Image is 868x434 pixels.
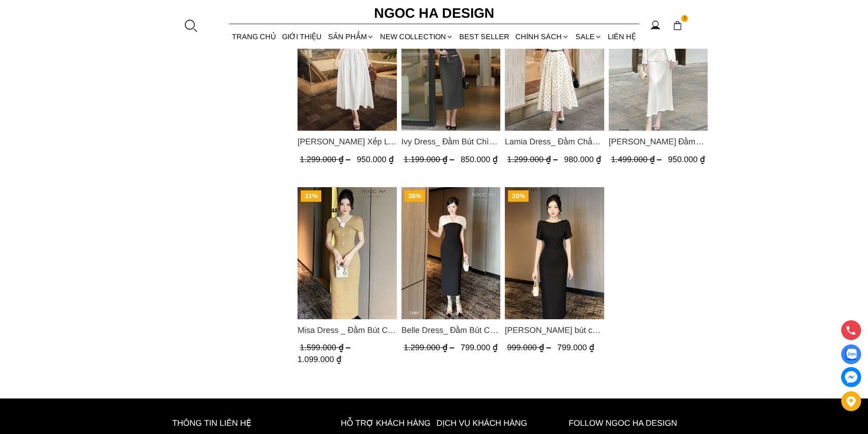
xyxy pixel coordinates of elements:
a: Product image - Misa Dress _ Đầm Bút Chì Vai Chờm Màu Be Đậm Phối Cổ Trắng Đính Hoa D725 [298,187,397,319]
div: Chính sách [513,25,572,49]
a: Link to Misa Dress _ Đầm Bút Chì Vai Chờm Màu Be Đậm Phối Cổ Trắng Đính Hoa D725 [298,324,397,337]
a: Link to Belle Dress_ Đầm Bút Chì Đen Phối Choàng Vai May Ly Màu Trắng Kèm Hoa D961 [401,324,500,337]
a: Link to Alice Dress_Đầm bút chì ,tay nụ hồng ,bồng đầu tay màu đen D727 [505,324,604,337]
a: GIỚI THIỆU [279,25,325,49]
a: TRANG CHỦ [229,25,279,49]
a: Product image - Belle Dress_ Đầm Bút Chì Đen Phối Choàng Vai May Ly Màu Trắng Kèm Hoa D961 [401,187,500,319]
span: [PERSON_NAME] Xếp Ly Xòe Khóa Đồng Màu Trắng D1006 [298,135,397,148]
span: 1.199.000 ₫ [403,155,456,164]
span: 950.000 ₫ [357,155,394,164]
span: 799.000 ₫ [460,343,497,352]
div: SẢN PHẨM [325,25,377,49]
a: Link to Ella Dress_Đầm Xếp Ly Xòe Khóa Đồng Màu Trắng D1006 [298,135,397,148]
a: SALE [572,25,605,49]
span: 999.000 ₫ [507,343,553,352]
a: LIÊN HỆ [605,25,639,49]
span: 1.499.000 ₫ [611,155,663,164]
a: BEST SELLER [457,25,513,49]
a: Ngoc Ha Design [366,2,503,24]
span: 1.299.000 ₫ [300,155,353,164]
span: Lamia Dress_ Đầm Chấm Bi Cổ Vest Màu Kem D1003 [505,135,604,148]
span: [PERSON_NAME] bút chì ,tay nụ hồng ,bồng đầu tay màu đen D727 [505,324,604,337]
a: Link to Lisa Dress_ Đầm Thun Ôm Kết Hợp Chân Váy Choàng Hông D975 [608,135,708,148]
h6: Follow ngoc ha Design [569,417,696,430]
img: img-CART-ICON-ksit0nf1 [673,20,683,31]
span: Ivy Dress_ Đầm Bút Chì Vai Chờm Màu Ghi Mix Cổ Trắng D1005 [401,135,500,148]
img: Display image [845,349,857,360]
a: Display image [841,344,861,364]
a: NEW COLLECTION [377,25,456,49]
a: messenger [841,367,861,387]
span: 1.299.000 ₫ [507,155,560,164]
span: [PERSON_NAME] Đầm Thun Ôm Kết Hợp Chân Váy Choàng Hông D975 [608,135,708,148]
h6: hỗ trợ khách hàng [341,417,432,430]
a: Link to Ivy Dress_ Đầm Bút Chì Vai Chờm Màu Ghi Mix Cổ Trắng D1005 [401,135,500,148]
span: Misa Dress _ Đầm Bút Chì Vai Chờm Màu Be Đậm Phối Cổ Trắng Đính Hoa D725 [298,324,397,337]
a: Product image - Alice Dress_Đầm bút chì ,tay nụ hồng ,bồng đầu tay màu đen D727 [505,187,604,319]
span: 980.000 ₫ [564,155,601,164]
a: Link to Lamia Dress_ Đầm Chấm Bi Cổ Vest Màu Kem D1003 [505,135,604,148]
h6: thông tin liên hệ [172,417,320,430]
img: Misa Dress _ Đầm Bút Chì Vai Chờm Màu Be Đậm Phối Cổ Trắng Đính Hoa D725 [298,187,397,319]
span: 1 [681,15,688,22]
img: Alice Dress_Đầm bút chì ,tay nụ hồng ,bồng đầu tay màu đen D727 [505,187,604,319]
span: 850.000 ₫ [460,155,497,164]
span: Belle Dress_ Đầm Bút Chì Đen Phối Choàng Vai May Ly Màu Trắng Kèm Hoa D961 [401,324,500,337]
span: 799.000 ₫ [557,343,594,352]
h6: Dịch vụ khách hàng [437,417,564,430]
img: Belle Dress_ Đầm Bút Chì Đen Phối Choàng Vai May Ly Màu Trắng Kèm Hoa D961 [401,187,500,319]
span: 1.299.000 ₫ [403,343,456,352]
span: 1.099.000 ₫ [298,355,341,364]
span: 950.000 ₫ [668,155,704,164]
span: 1.599.000 ₫ [300,343,353,352]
